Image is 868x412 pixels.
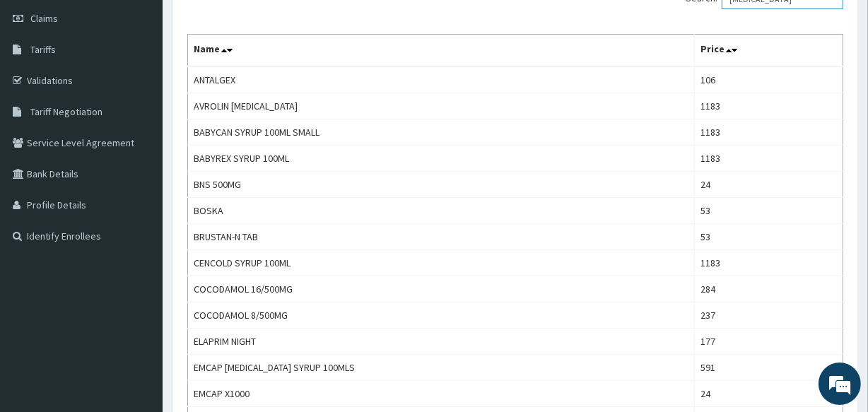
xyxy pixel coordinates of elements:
[694,302,843,329] td: 237
[188,302,695,329] td: COCODAMOL 8/500MG
[694,35,843,67] th: Price
[232,7,266,41] div: Minimize live chat window
[188,93,695,119] td: AVROLIN [MEDICAL_DATA]
[694,119,843,146] td: 1183
[30,105,102,118] span: Tariff Negotiation
[188,172,695,198] td: BNS 500MG
[188,381,695,407] td: EMCAP X1000
[188,355,695,381] td: EMCAP [MEDICAL_DATA] SYRUP 100MLS
[694,172,843,198] td: 24
[82,119,195,261] span: We're online!
[7,268,269,317] textarea: Type your message and hit 'Enter'
[188,276,695,302] td: COCODAMOL 16/500MG
[188,119,695,146] td: BABYCAN SYRUP 100ML SMALL
[26,71,57,106] img: d_794563401_company_1708531726252_794563401
[188,146,695,172] td: BABYREX SYRUP 100ML
[188,66,695,93] td: ANTALGEX
[30,43,56,56] span: Tariffs
[694,381,843,407] td: 24
[694,355,843,381] td: 591
[694,66,843,93] td: 106
[30,12,58,25] span: Claims
[188,198,695,224] td: BOSKA
[188,329,695,355] td: ELAPRIM NIGHT
[694,276,843,302] td: 284
[74,79,237,98] div: Chat with us now
[188,35,695,67] th: Name
[694,198,843,224] td: 53
[694,93,843,119] td: 1183
[188,250,695,276] td: CENCOLD SYRUP 100ML
[694,329,843,355] td: 177
[188,224,695,250] td: BRUSTAN-N TAB
[694,146,843,172] td: 1183
[694,224,843,250] td: 53
[694,250,843,276] td: 1183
